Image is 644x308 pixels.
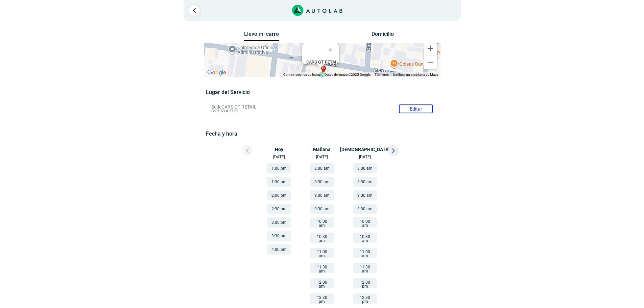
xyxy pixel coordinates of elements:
button: 10:00 am [353,217,377,228]
a: Abre esta zona en Google Maps (se abre en una nueva ventana) [206,68,228,77]
button: 10:30 am [310,233,334,243]
button: 8:30 am [310,177,334,187]
button: 11:00 am [353,248,377,258]
button: 3:30 pm [267,231,291,241]
button: 2:30 pm [267,204,291,214]
button: Domicilio [365,31,400,41]
button: 9:30 am [310,204,334,214]
button: 10:00 am [310,217,334,228]
button: 8:00 am [353,163,377,173]
button: Reducir [424,55,437,69]
button: 8:00 am [310,163,334,173]
a: Ir al paso anterior [189,5,200,16]
button: 3:00 pm [267,217,291,228]
div: Calle 63 # 27-62 [306,60,339,70]
img: Google [206,68,228,77]
button: Llevo mi carro [244,31,279,41]
button: Ampliar [424,42,437,55]
button: 9:30 am [353,204,377,214]
h5: Lugar del Servicio [206,89,438,95]
button: 9:00 am [310,190,334,200]
span: Datos del mapa ©2025 Google [325,73,371,76]
button: 9:00 am [353,190,377,200]
button: 11:30 am [353,263,377,273]
button: 12:00 pm [310,278,334,288]
button: 11:30 am [310,263,334,273]
span: b [322,66,325,71]
button: 12:30 pm [353,293,377,304]
button: 1:00 pm [267,163,291,173]
button: Cerrar [324,42,340,58]
button: 12:00 pm [353,278,377,288]
button: Combinaciones de teclas [283,72,320,77]
a: Link al sitio de autolab [292,7,342,13]
a: Términos (se abre en una nueva pestaña) [375,73,389,76]
button: 10:30 am [353,233,377,243]
b: CARS GT RETAIL [306,60,339,65]
h5: Fecha y hora [206,131,438,137]
button: 4:00 pm [267,244,291,255]
a: Notificar un problema de Maps [393,73,438,76]
button: 8:30 am [353,177,377,187]
button: 11:00 am [310,248,334,258]
button: 12:30 pm [310,293,334,304]
button: 1:30 pm [267,177,291,187]
button: 2:00 pm [267,190,291,200]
